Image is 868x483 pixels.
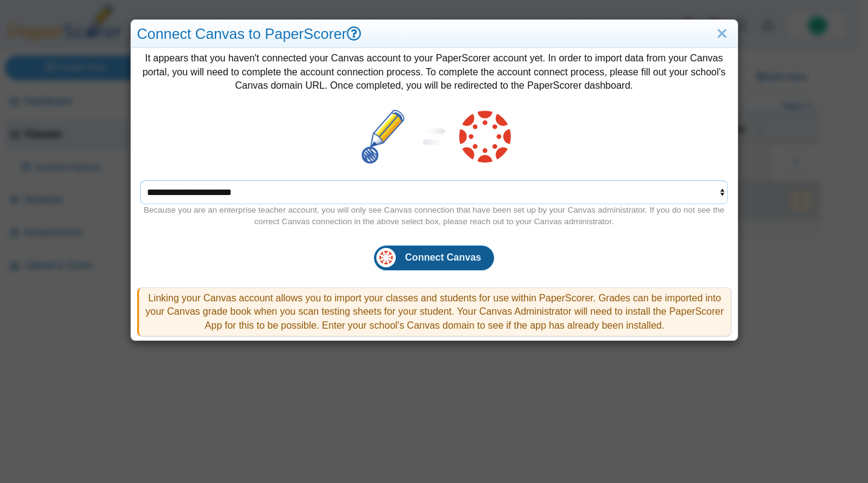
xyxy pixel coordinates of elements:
[455,106,515,167] img: canvas-logo.png
[713,24,731,44] a: Close
[137,287,731,337] div: Linking your Canvas account allows you to import your classes and students for use within PaperSc...
[131,48,737,340] div: It appears that you haven't connected your Canvas account to your PaperScorer account yet. In ord...
[413,128,455,145] img: sync.svg
[405,252,481,262] span: Connect Canvas
[374,245,493,270] button: Connect Canvas
[353,106,413,167] img: paper-scorer-favicon.png
[137,204,731,227] div: Because you are an enterprise teacher account, you will only see Canvas connection that have been...
[131,20,737,49] div: Connect Canvas to PaperScorer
